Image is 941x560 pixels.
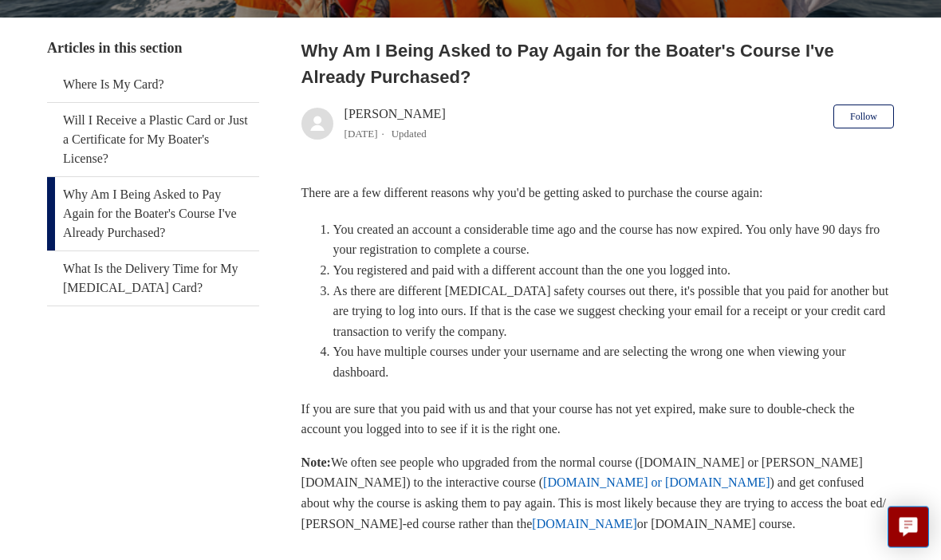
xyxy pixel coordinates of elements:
p: If you are sure that you paid with us and that your course has not yet expired, make sure to doub... [301,400,894,440]
strong: Note: [301,456,331,470]
a: [DOMAIN_NAME] [532,518,637,531]
span: Articles in this section [47,41,182,57]
a: [DOMAIN_NAME] or [DOMAIN_NAME] [543,476,770,490]
li: You created an account a considerable time ago and the course has now expired. You only have 90 d... [333,220,894,261]
h2: Why Am I Being Asked to Pay Again for the Boater's Course I've Already Purchased? [301,38,894,91]
li: You registered and paid with a different account than the one you logged into. [333,261,894,282]
div: [PERSON_NAME] [345,105,446,144]
li: Updated [392,128,427,140]
a: Why Am I Being Asked to Pay Again for the Boater's Course I've Already Purchased? [47,178,259,251]
button: Follow Article [833,105,894,129]
li: You have multiple courses under your username and are selecting the wrong one when viewing your d... [333,342,894,383]
time: 03/01/2024, 14:51 [345,128,378,140]
p: We often see people who upgraded from the normal course ([DOMAIN_NAME] or [PERSON_NAME][DOMAIN_NA... [301,453,894,534]
a: Will I Receive a Plastic Card or Just a Certificate for My Boater's License? [47,104,259,177]
li: As there are different [MEDICAL_DATA] safety courses out there, it's possible that you paid for a... [333,282,894,343]
a: Where Is My Card? [47,68,259,103]
p: There are a few different reasons why you'd be getting asked to purchase the course again: [301,183,894,204]
button: Live chat [888,507,929,548]
a: What Is the Delivery Time for My [MEDICAL_DATA] Card? [47,252,259,306]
